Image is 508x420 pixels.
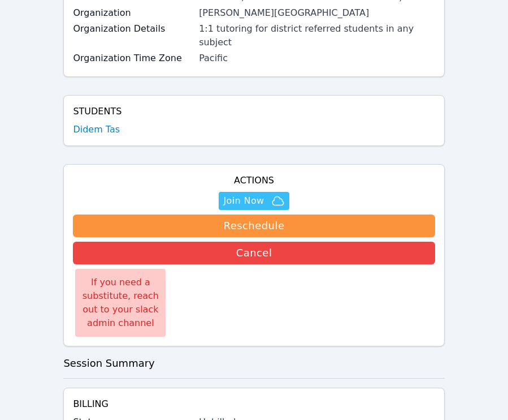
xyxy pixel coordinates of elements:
[73,52,192,65] label: Organization Time Zone
[73,174,435,187] h4: Actions
[73,397,435,411] h4: Billing
[73,123,120,136] a: Didem Tas
[73,242,435,264] button: Cancel
[73,105,435,118] h4: Students
[219,192,289,210] button: Join Now
[73,22,192,36] label: Organization Details
[223,194,264,208] span: Join Now
[73,6,192,20] label: Organization
[63,355,444,371] h3: Session Summary
[199,6,435,20] div: [PERSON_NAME][GEOGRAPHIC_DATA]
[199,52,435,65] div: Pacific
[73,215,435,237] button: Reschedule
[199,22,435,49] div: 1:1 tutoring for district referred students in any subject
[75,269,166,337] div: If you need a substitute, reach out to your slack admin channel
